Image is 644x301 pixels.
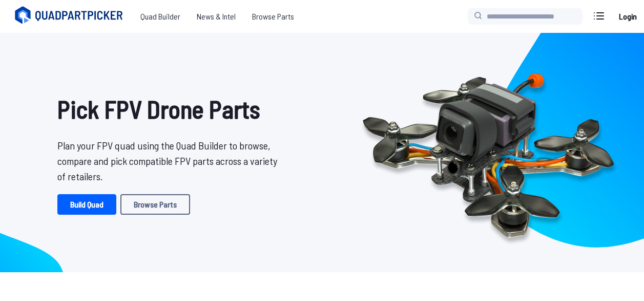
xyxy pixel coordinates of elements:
a: Browse Parts [120,194,190,215]
h1: Pick FPV Drone Parts [57,90,283,127]
p: Plan your FPV quad using the Quad Builder to browse, compare and pick compatible FPV parts across... [57,138,283,184]
a: Login [615,6,640,27]
a: Quad Builder [132,6,189,27]
a: Build Quad [57,194,116,215]
a: News & Intel [189,6,244,27]
img: Quadcopter [341,50,636,255]
a: Browse Parts [244,6,302,27]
